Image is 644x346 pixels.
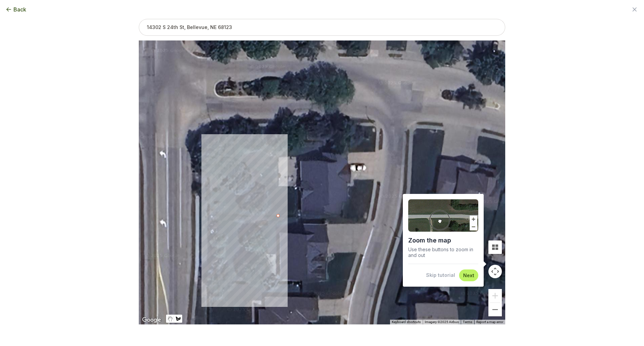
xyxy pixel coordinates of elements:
[408,199,478,232] img: Demo of zooming into a lawn area
[174,315,182,323] button: Draw a shape
[488,303,502,316] button: Zoom out
[463,272,474,279] button: Next
[140,316,163,324] a: Open this area in Google Maps (opens a new window)
[13,5,26,13] span: Back
[5,5,26,13] button: Back
[426,272,455,279] button: Skip tutorial
[408,234,478,247] h1: Zoom the map
[392,320,421,324] button: Keyboard shortcuts
[476,320,503,324] a: Report a map error
[139,19,505,36] input: 14302 S 24th St, Bellevue, NE 68123
[425,320,459,324] span: Imagery ©2025 Airbus
[488,289,502,302] button: Zoom in
[488,240,502,254] button: Tilt map
[488,265,502,278] button: Map camera controls
[140,316,163,324] img: Google
[166,315,174,323] button: Stop drawing
[408,247,478,258] p: Use these buttons to zoom in and out
[463,320,472,324] a: Terms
